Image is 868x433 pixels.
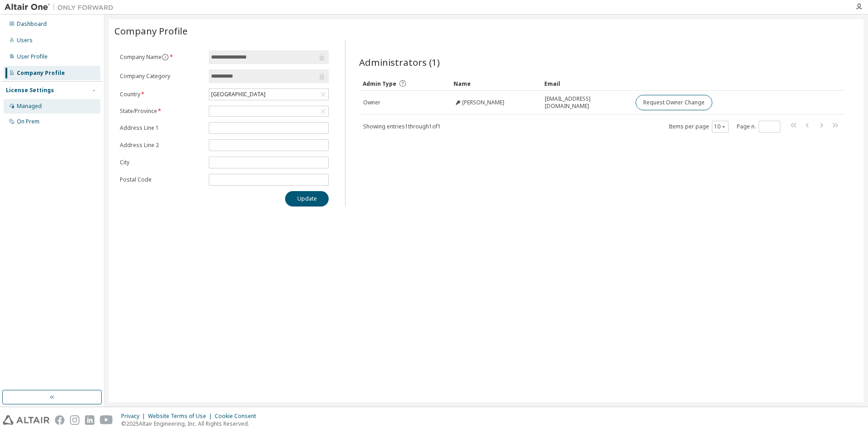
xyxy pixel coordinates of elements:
label: Country [120,91,203,98]
div: [GEOGRAPHIC_DATA] [210,89,267,99]
label: Address Line 1 [120,124,203,132]
div: License Settings [6,87,54,94]
div: Users [17,37,33,44]
img: facebook.svg [55,415,64,425]
img: youtube.svg [100,415,113,425]
div: On Prem [17,118,39,125]
label: State/Province [120,108,203,115]
div: Email [544,76,628,91]
p: © 2025 Altair Engineering, Inc. All Rights Reserved. [121,420,261,428]
img: Altair One [5,3,118,12]
img: instagram.svg [70,415,79,425]
div: Privacy [121,413,148,420]
img: altair_logo.svg [3,415,49,425]
span: [EMAIL_ADDRESS][DOMAIN_NAME] [545,95,627,110]
span: Items per page [669,121,729,133]
label: Company Category [120,73,203,80]
div: User Profile [17,53,48,60]
span: Admin Type [363,80,396,88]
span: Company Profile [114,25,187,37]
label: Postal Code [120,176,203,183]
div: Website Terms of Use [148,413,215,420]
span: Page n. [737,121,780,133]
div: Company Profile [17,69,65,77]
button: Request Owner Change [636,95,712,110]
div: Cookie Consent [215,413,261,420]
button: information [162,54,169,61]
span: Showing entries 1 through 1 of 1 [363,123,441,130]
span: Administrators (1) [359,56,440,69]
div: Managed [17,103,42,110]
label: City [120,159,203,166]
span: Owner [363,99,380,106]
div: Dashboard [17,20,47,28]
div: [GEOGRAPHIC_DATA] [209,89,328,100]
button: 10 [714,123,726,130]
label: Company Name [120,54,203,61]
button: Update [285,191,329,207]
label: Address Line 2 [120,142,203,149]
div: Name [454,76,537,91]
span: [PERSON_NAME] [462,99,504,106]
img: linkedin.svg [85,415,94,425]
